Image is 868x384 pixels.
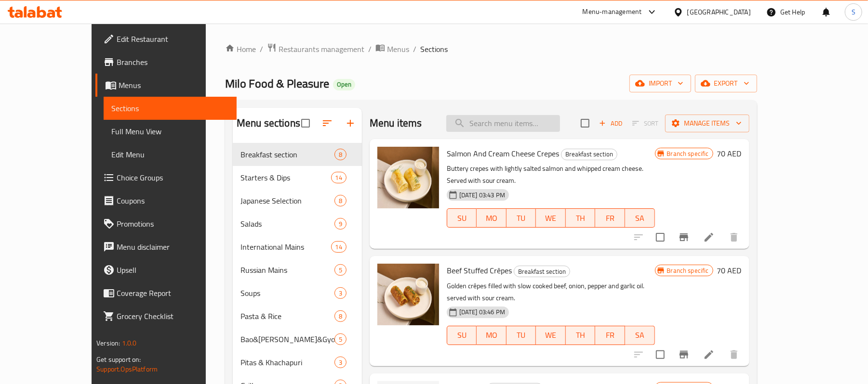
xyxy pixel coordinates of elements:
span: International Mains [240,241,331,253]
span: Select section [575,113,595,133]
button: TH [566,208,596,228]
span: Edit Restaurant [117,33,229,45]
span: SU [451,211,473,225]
div: Open [333,79,355,90]
span: Select to update [650,227,670,247]
span: 3 [335,358,346,367]
div: Pasta & Rice8 [233,305,362,328]
span: 1.0.0 [122,337,137,349]
span: Full Menu View [111,126,229,137]
div: Pitas & Khachapuri3 [233,351,362,374]
div: Breakfast section8 [233,143,362,166]
span: TU [510,211,533,225]
span: Pitas & Khachapuri [240,357,334,368]
div: Breakfast section [561,149,617,160]
div: International Mains14 [233,235,362,258]
button: Manage items [665,115,749,132]
a: Coverage Report [95,282,237,305]
a: Coupons [95,189,237,212]
span: Grocery Checklist [117,310,229,322]
span: Menu disclaimer [117,241,229,253]
span: Sort sections [316,112,339,135]
h6: 70 AED [717,264,742,277]
p: Golden crêpes filled with slow cooked beef, onion, pepper and garlic oil. served with sour cream. [447,280,655,304]
span: Coverage Report [117,287,229,299]
span: Menus [119,79,229,91]
div: Salads [240,218,334,230]
span: Beef Stuffed Crêpes [447,263,512,278]
span: Promotions [117,218,229,230]
button: export [695,75,757,92]
div: items [334,264,347,276]
button: Add section [339,112,362,135]
button: SU [447,208,477,228]
span: 8 [335,312,346,321]
button: SU [447,326,477,345]
span: Restaurants management [279,43,364,55]
span: Open [333,80,355,89]
span: [DATE] 03:43 PM [455,191,509,200]
span: S [852,7,855,17]
span: Add [598,118,624,129]
a: Restaurants management [267,43,364,55]
a: Menu disclaimer [95,235,237,258]
span: Branches [117,56,229,68]
span: Branch specific [663,266,713,275]
div: Starters & Dips14 [233,166,362,189]
button: WE [536,326,566,345]
div: items [334,218,347,230]
span: TH [570,328,592,342]
span: Version: [96,337,120,349]
span: WE [540,328,562,342]
a: Edit Menu [104,143,237,166]
a: Menus [95,74,237,97]
button: SA [625,326,655,345]
img: Beef Stuffed Crêpes [377,264,439,325]
h2: Menu sections [237,116,300,130]
span: Russian Mains [240,264,334,276]
a: Menus [375,43,409,55]
button: TH [566,326,596,345]
div: Soups [240,287,334,299]
span: Breakfast section [561,149,617,160]
a: Upsell [95,258,237,282]
span: Bao&[PERSON_NAME]&Gyoza [240,333,334,345]
span: MO [481,211,503,225]
span: 14 [332,173,346,182]
a: Choice Groups [95,166,237,189]
li: / [413,43,416,55]
span: Salmon And Cream Cheese Crepes [447,146,559,161]
span: Branch specific [663,149,713,158]
li: / [260,43,263,55]
a: Sections [104,97,237,120]
span: Select to update [650,345,670,365]
li: / [368,43,372,55]
span: TH [570,211,592,225]
button: FR [595,326,625,345]
span: Pasta & Rice [240,310,334,322]
span: Upsell [117,264,229,276]
button: TU [507,326,536,345]
button: TU [507,208,536,228]
span: TU [510,328,533,342]
button: delete [722,343,746,366]
div: items [334,149,347,160]
a: Promotions [95,212,237,235]
div: items [334,310,347,322]
div: Salads9 [233,212,362,235]
div: Japanese Selection8 [233,189,362,212]
span: SA [629,328,651,342]
span: Starters & Dips [240,172,331,183]
span: Breakfast section [240,149,334,160]
span: Add item [595,116,626,131]
span: 8 [335,196,346,205]
button: Branch-specific-item [672,226,695,249]
div: items [331,172,347,183]
h2: Menu items [370,116,422,130]
button: SA [625,208,655,228]
div: [GEOGRAPHIC_DATA] [687,7,751,17]
div: items [334,287,347,299]
span: Sections [420,43,448,55]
